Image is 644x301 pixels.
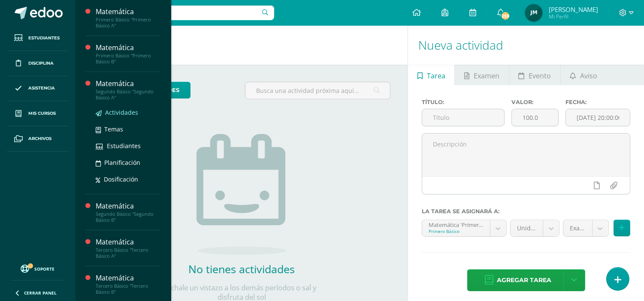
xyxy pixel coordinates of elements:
div: Tercero Básico "Tercero Básico B" [96,283,161,295]
h1: Actividades [86,26,397,65]
span: Evento [529,66,551,86]
div: Matemática [96,273,161,283]
img: no_activities.png [197,134,287,255]
span: Mis cursos [28,110,56,117]
label: Fecha: [565,99,630,105]
span: Actividades [105,108,138,116]
div: Matemática [96,237,161,247]
input: Busca una actividad próxima aquí... [245,82,390,99]
span: Dosificación [104,175,138,183]
label: Título: [422,99,505,105]
a: MatemáticaTercero Básico "Tercero Básico A" [96,237,161,259]
span: Unidad 4 [517,220,536,236]
a: Tarea [408,65,454,85]
div: Matemática [96,43,161,53]
span: Examen (30.0pts) [570,220,586,236]
input: Puntos máximos [512,109,558,126]
a: Disciplina [7,51,69,76]
input: Título [422,109,504,126]
div: Tercero Básico "Tercero Básico A" [96,247,161,259]
a: MatemáticaPrimero Básico "Primero Básico A" [96,7,161,29]
a: Matemática 'Primero Básico A'Primero Básico [422,220,506,236]
img: 12b7c84a092dbc0c2c2dfa63a40b0068.png [525,4,542,21]
a: Planificación [96,158,161,167]
div: Primero Básico "Primero Básico B" [96,53,161,65]
a: Asistencia [7,76,69,101]
span: Examen [474,66,499,86]
span: Temas [104,125,123,133]
a: Soporte [10,262,65,274]
span: [PERSON_NAME] [549,5,598,14]
div: Matemática [96,79,161,89]
span: Aviso [580,66,597,86]
a: Unidad 4 [511,220,559,236]
a: MatemáticaTercero Básico "Tercero Básico B" [96,273,161,295]
a: Estudiantes [7,26,69,51]
span: Agregar tarea [497,270,551,291]
span: Asistencia [28,85,55,92]
span: Archivos [28,135,51,142]
input: Fecha de entrega [566,109,630,126]
label: La tarea se asignará a: [422,208,630,215]
div: Segundo Básico "Segundo Básico A" [96,89,161,101]
a: Examen [455,65,508,85]
a: Actividades [96,107,161,117]
a: Mis cursos [7,101,69,126]
div: Matemática [96,201,161,211]
div: Matemática [96,7,161,17]
a: MatemáticaSegundo Básico "Segundo Básico A" [96,79,161,101]
a: MatemáticaPrimero Básico "Primero Básico B" [96,43,161,65]
span: Mi Perfil [549,13,598,20]
div: Segundo Básico "Segundo Básico B" [96,211,161,223]
label: Valor: [511,99,558,105]
h1: Nueva actividad [418,26,634,65]
div: Matemática 'Primero Básico A' [429,220,484,228]
span: Planificación [104,158,140,167]
span: Cerrar panel [24,290,57,296]
span: Tarea [427,66,445,86]
a: Estudiantes [96,141,161,151]
span: Estudiantes [107,142,141,150]
div: Primero Básico "Primero Básico A" [96,17,161,29]
a: Examen (30.0pts) [563,220,608,236]
div: Primero Básico [429,228,484,234]
h2: No tienes actividades [156,262,327,276]
a: Archivos [7,126,69,152]
a: Evento [509,65,560,85]
span: 259 [501,11,510,21]
a: Aviso [561,65,607,85]
a: Temas [96,124,161,134]
a: MatemáticaSegundo Básico "Segundo Básico B" [96,201,161,223]
input: Busca un usuario... [81,6,274,20]
span: Disciplina [28,60,54,67]
span: Estudiantes [28,35,60,42]
span: Soporte [35,266,55,272]
a: Dosificación [96,174,161,184]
